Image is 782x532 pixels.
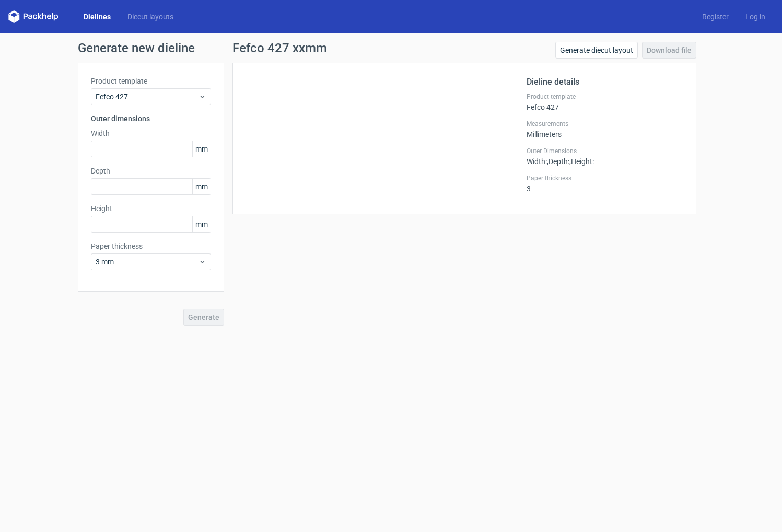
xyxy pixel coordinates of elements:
[91,203,211,214] label: Height
[96,91,199,102] span: Fefco 427
[527,174,683,193] div: 3
[78,42,705,54] h1: Generate new dieline
[91,76,211,86] label: Product template
[527,120,683,128] label: Measurements
[119,11,182,22] a: Diecut layouts
[527,76,683,88] h2: Dieline details
[527,92,683,111] div: Fefco 427
[527,92,683,101] label: Product template
[555,42,638,59] a: Generate diecut layout
[547,157,569,166] span: , Depth :
[737,11,774,22] a: Log in
[192,141,211,157] span: mm
[569,157,594,166] span: , Height :
[527,147,683,155] label: Outer Dimensions
[527,157,547,166] span: Width :
[192,216,211,232] span: mm
[694,11,737,22] a: Register
[527,120,683,138] div: Millimeters
[75,11,119,22] a: Dielines
[91,166,211,176] label: Depth
[91,113,211,124] h3: Outer dimensions
[96,257,199,267] span: 3 mm
[91,241,211,251] label: Paper thickness
[527,174,683,182] label: Paper thickness
[91,128,211,138] label: Width
[232,42,327,54] h1: Fefco 427 xxmm
[192,179,211,194] span: mm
